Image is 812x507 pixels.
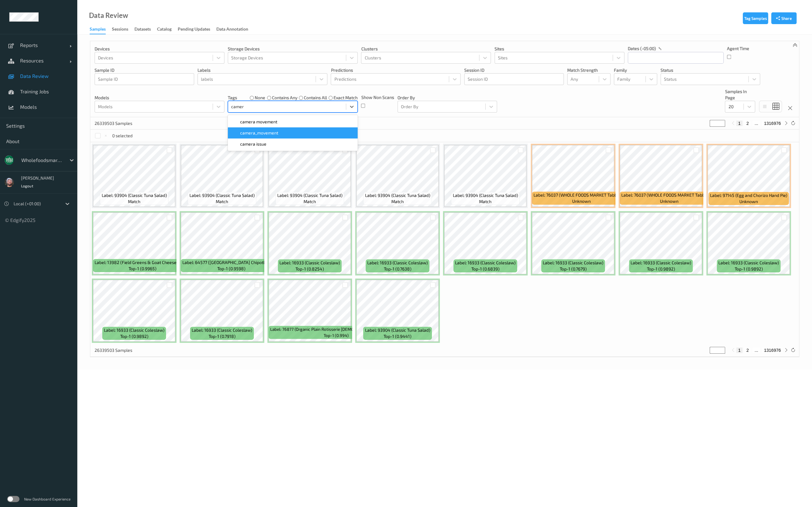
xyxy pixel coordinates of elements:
span: match [216,198,228,205]
span: top-1 (0.9965) [129,266,156,272]
p: Match Strength [567,67,610,73]
span: unknown [739,198,758,205]
button: 1 [736,121,742,126]
p: 0 selected [112,133,133,139]
span: match [479,198,491,205]
span: match [128,198,140,205]
p: Agent Time [727,45,749,52]
button: ... [753,121,760,126]
span: Label: 16933 (Classic Coleslaw) [279,260,340,266]
p: Storage Devices [228,46,358,52]
a: Datasets [134,25,157,34]
button: 1316976 [762,121,783,126]
span: Label: 97145 (Egg and Chorizo Hand Pie) [710,192,787,198]
p: Show Non Scans [361,94,394,100]
div: Datasets [134,26,151,34]
span: Label: 93904 (Classic Tuna Salad) [189,192,255,198]
a: Catalog [157,25,178,34]
span: top-1 (0.9892) [647,266,675,272]
span: Label: 76037 (WHOLE FOODS MARKET Tabbouleh) [534,192,629,198]
span: match [304,198,316,205]
p: Session ID [464,67,564,73]
span: match [391,198,404,205]
span: Label: 16933 (Classic Coleslaw) [367,260,428,266]
div: Pending Updates [178,26,210,34]
p: dates (-05:00) [628,45,656,52]
span: Label: 76037 (WHOLE FOODS MARKET Tabbouleh) [621,192,717,198]
p: Devices [95,46,224,52]
a: Samples [90,25,112,34]
div: Sessions [112,26,128,34]
span: Label: 93904 (Classic Tuna Salad) [365,327,430,333]
span: top-1 (0.8254) [295,266,324,272]
p: Sample ID [95,67,194,73]
span: camera issue [240,141,266,147]
span: Label: 93904 (Classic Tuna Salad) [102,192,167,198]
span: Label: 16933 (Classic Coleslaw) [455,260,516,266]
button: Tag Samples [743,12,768,24]
label: none [255,95,265,101]
a: Data Annotation [216,25,254,34]
span: top-1 (0.7679) [560,266,587,272]
p: Clusters [361,46,491,52]
button: Share [771,12,797,24]
p: Family [614,67,657,73]
span: unknown [660,198,678,204]
p: 26339503 Samples [95,120,141,126]
span: Label: 16933 (Classic Coleslaw) [631,260,691,266]
a: Sessions [112,25,134,34]
span: Label: 93904 (Classic Tuna Salad) [277,192,342,198]
span: top-1 (0.9892) [735,266,763,272]
span: Label: 13982 (Field Greens & Goat Cheese Salad) [95,259,190,266]
p: Order By [397,95,497,101]
button: 2 [744,121,750,126]
p: Models [95,95,224,101]
span: Label: 16933 (Classic Coleslaw) [104,327,164,333]
span: Label: 16933 (Classic Coleslaw) [718,260,779,266]
span: Label: 64577 ([GEOGRAPHIC_DATA] Chipotle Wrap) [182,259,280,266]
a: Pending Updates [178,25,216,34]
span: Label: 16933 (Classic Coleslaw) [192,327,252,333]
p: Predictions [331,67,461,73]
p: Samples In Page [725,88,755,101]
button: ... [753,347,760,353]
div: Data Annotation [216,26,248,34]
p: Tags [228,95,237,101]
span: top-1 (0.994) [324,332,349,339]
div: Samples [90,26,106,34]
span: top-1 (0.7918) [209,333,236,339]
span: Label: 93904 (Classic Tuna Salad) [365,192,430,198]
span: Label: 16933 (Classic Coleslaw) [543,260,603,266]
p: Status [661,67,760,73]
button: 2 [744,347,750,353]
span: Label: 93904 (Classic Tuna Salad) [453,192,518,198]
span: top-1 (0.9598) [217,266,245,272]
span: camera_movement [240,130,278,136]
span: unknown [572,198,591,204]
span: camera movement [240,119,277,125]
span: Label: 76877 (Organic Plain Rotisserie [DEMOGRAPHIC_DATA] en (Cold)) [270,326,402,332]
span: top-1 (0.9441) [384,333,411,339]
p: labels [198,67,327,73]
button: 1316976 [762,347,783,353]
span: top-1 (0.9892) [120,333,148,339]
label: contains all [304,95,327,101]
p: Sites [495,46,624,52]
label: exact match [334,95,358,101]
div: Data Review [89,12,128,19]
span: top-1 (0.7638) [384,266,411,272]
p: 26339503 Samples [95,347,141,353]
span: top-1 (0.6839) [471,266,500,272]
button: 1 [736,347,742,353]
label: contains any [272,95,297,101]
div: Catalog [157,26,172,34]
